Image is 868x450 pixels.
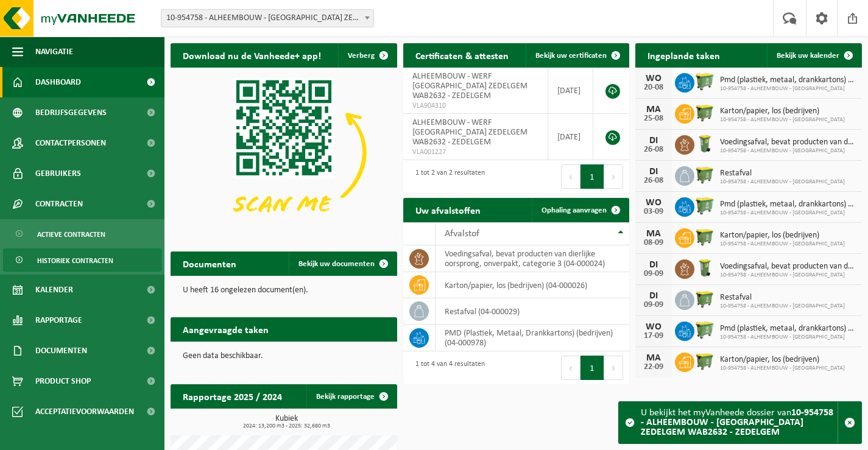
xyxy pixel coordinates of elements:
button: Previous [561,164,580,189]
span: 10-954758 - ALHEEMBOUW - [GEOGRAPHIC_DATA] [720,303,845,310]
img: WB-0140-HPE-GN-50 [694,258,715,278]
span: 10-954758 - ALHEEMBOUW - [GEOGRAPHIC_DATA] [720,365,845,372]
div: 20-08 [641,83,666,92]
button: Next [604,356,623,380]
img: WB-0660-HPE-GN-50 [694,320,715,340]
span: 10-954758 - ALHEEMBOUW - [GEOGRAPHIC_DATA] [720,241,845,248]
span: Navigatie [35,37,73,67]
div: 1 tot 2 van 2 resultaten [409,163,485,190]
span: Contracten [35,189,83,219]
img: WB-1100-HPE-GN-50 [694,102,715,123]
div: MA [641,353,666,363]
span: Restafval [720,293,845,303]
div: 1 tot 4 van 4 resultaten [409,354,485,381]
h3: Kubiek [177,415,397,429]
div: MA [641,105,666,114]
span: Rapportage [35,305,82,336]
span: Product Shop [35,366,91,396]
a: Bekijk rapportage [306,384,396,409]
div: WO [641,198,666,208]
span: 2024: 13,200 m3 - 2025: 32,680 m3 [177,423,397,429]
img: WB-0660-HPE-GN-50 [694,195,715,216]
span: Kalender [35,275,73,305]
div: WO [641,322,666,332]
span: 10-954758 - ALHEEMBOUW - [GEOGRAPHIC_DATA] [720,85,856,93]
span: 10-954758 - ALHEEMBOUW - WERF SINT-REMBERT SCHOOL ZEDELGEM WAB2632 - ZEDELGEM [161,10,373,27]
span: 10-954758 - ALHEEMBOUW - [GEOGRAPHIC_DATA] [720,116,845,124]
td: PMD (Plastiek, Metaal, Drankkartons) (bedrijven) (04-000978) [436,325,630,351]
button: Verberg [338,43,396,68]
div: DI [641,291,666,301]
div: 26-08 [641,146,666,154]
h2: Certificaten & attesten [403,43,521,67]
img: WB-0140-HPE-GN-50 [694,133,715,154]
span: ALHEEMBOUW - WERF [GEOGRAPHIC_DATA] ZEDELGEM WAB2632 - ZEDELGEM [412,118,528,147]
span: Pmd (plastiek, metaal, drankkartons) (bedrijven) [720,200,856,209]
span: Documenten [35,336,87,366]
span: VLA001227 [412,147,539,157]
a: Bekijk uw certificaten [526,43,628,68]
span: Voedingsafval, bevat producten van dierlijke oorsprong, onverpakt, categorie 3 [720,138,856,147]
div: 22-09 [641,363,666,371]
div: 09-09 [641,301,666,309]
strong: 10-954758 - ALHEEMBOUW - [GEOGRAPHIC_DATA] ZEDELGEM WAB2632 - ZEDELGEM [641,408,833,437]
td: karton/papier, los (bedrijven) (04-000026) [436,272,630,298]
span: 10-954758 - ALHEEMBOUW - [GEOGRAPHIC_DATA] [720,178,845,186]
h2: Rapportage 2025 / 2024 [171,384,294,408]
span: Restafval [720,169,845,178]
p: Geen data beschikbaar. [183,352,385,360]
div: WO [641,74,666,83]
img: Download de VHEPlus App [171,68,397,237]
div: 17-09 [641,332,666,340]
span: 10-954758 - ALHEEMBOUW - [GEOGRAPHIC_DATA] [720,334,856,341]
img: WB-1100-HPE-GN-50 [694,289,715,309]
span: Actieve contracten [37,223,105,246]
a: Bekijk uw documenten [289,251,396,276]
span: Karton/papier, los (bedrijven) [720,355,845,365]
span: Ophaling aanvragen [542,206,607,214]
span: Pmd (plastiek, metaal, drankkartons) (bedrijven) [720,324,856,334]
div: MA [641,229,666,239]
h2: Download nu de Vanheede+ app! [171,43,333,67]
span: Bekijk uw kalender [777,52,839,60]
div: 08-09 [641,239,666,247]
div: U bekijkt het myVanheede dossier van [641,402,838,443]
span: VLA904310 [412,101,539,111]
div: 26-08 [641,177,666,185]
span: Bedrijfsgegevens [35,97,107,128]
button: Next [604,164,623,189]
h2: Uw afvalstoffen [403,198,493,222]
div: 25-08 [641,114,666,123]
td: voedingsafval, bevat producten van dierlijke oorsprong, onverpakt, categorie 3 (04-000024) [436,245,630,272]
img: WB-1100-HPE-GN-50 [694,164,715,185]
span: Pmd (plastiek, metaal, drankkartons) (bedrijven) [720,76,856,85]
a: Ophaling aanvragen [532,198,628,222]
div: DI [641,260,666,270]
h2: Ingeplande taken [635,43,732,67]
img: WB-1100-HPE-GN-50 [694,351,715,371]
span: Karton/papier, los (bedrijven) [720,107,845,116]
td: [DATE] [548,68,593,114]
td: restafval (04-000029) [436,298,630,325]
a: Actieve contracten [3,222,161,245]
h2: Documenten [171,251,249,275]
div: 03-09 [641,208,666,216]
span: Acceptatievoorwaarden [35,396,134,427]
span: Gebruikers [35,158,81,189]
button: 1 [580,356,604,380]
div: DI [641,136,666,146]
span: Dashboard [35,67,81,97]
a: Historiek contracten [3,248,161,272]
button: 1 [580,164,604,189]
span: Voedingsafval, bevat producten van dierlijke oorsprong, onverpakt, categorie 3 [720,262,856,272]
a: Bekijk uw kalender [767,43,861,68]
span: Bekijk uw documenten [298,260,375,268]
span: Historiek contracten [37,249,113,272]
span: Afvalstof [445,229,479,239]
div: DI [641,167,666,177]
span: 10-954758 - ALHEEMBOUW - [GEOGRAPHIC_DATA] [720,272,856,279]
h2: Aangevraagde taken [171,317,281,341]
div: 09-09 [641,270,666,278]
span: 10-954758 - ALHEEMBOUW - WERF SINT-REMBERT SCHOOL ZEDELGEM WAB2632 - ZEDELGEM [161,9,374,27]
span: 10-954758 - ALHEEMBOUW - [GEOGRAPHIC_DATA] [720,147,856,155]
